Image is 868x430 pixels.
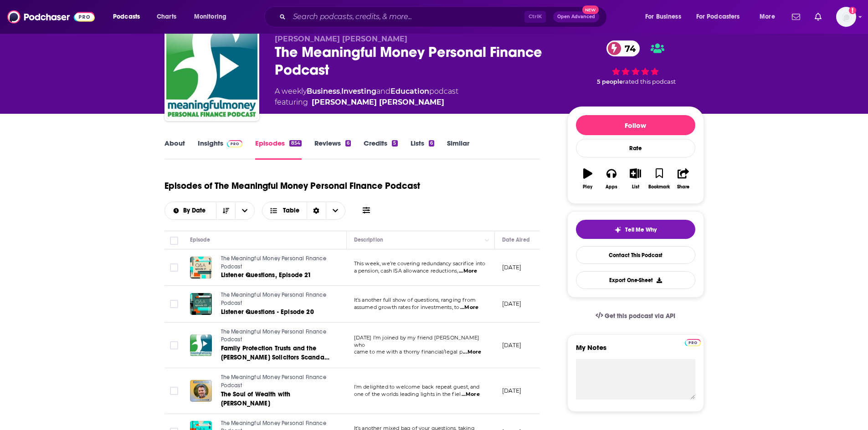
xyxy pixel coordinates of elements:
a: Show notifications dropdown [811,9,825,25]
img: User Profile [836,7,856,27]
img: tell me why sparkle [614,226,621,233]
span: For Podcasters [696,10,740,23]
label: My Notes [576,343,695,359]
a: Episodes854 [255,139,301,160]
button: open menu [107,10,152,24]
button: open menu [753,10,786,24]
button: Sort Direction [216,202,235,219]
p: [DATE] [502,387,522,395]
button: Choose View [262,202,345,220]
span: Open Advanced [557,15,595,19]
span: Ctrl K [524,11,546,23]
a: Reviews6 [314,139,351,160]
div: Apps [606,184,617,190]
div: A weekly podcast [275,86,458,108]
span: I’m delighted to welcome back repeat guest, and [354,384,480,390]
span: Charts [157,10,176,23]
p: [DATE] [502,300,522,308]
span: 74 [616,40,640,56]
button: Column Actions [482,235,493,246]
span: , [340,87,341,96]
span: The Meaningful Money Personal Finance Podcast [221,292,326,306]
button: Export One-Sheet [576,271,695,289]
span: More [760,10,775,23]
a: Lists6 [411,139,434,160]
span: Get this podcast via API [605,312,675,320]
a: The Meaningful Money Personal Finance Podcast [221,291,330,307]
span: featuring [275,97,458,108]
button: open menu [235,202,254,219]
a: Similar [447,139,469,160]
div: Share [677,184,689,190]
span: 5 people [597,78,623,85]
a: About [164,139,185,160]
button: Play [576,162,600,195]
a: Business [307,87,340,96]
a: The Meaningful Money Personal Finance Podcast [166,28,257,119]
a: Investing [341,87,376,96]
span: [PERSON_NAME] [PERSON_NAME] [275,35,407,43]
a: 74 [606,40,640,56]
button: open menu [690,10,753,24]
span: ...More [459,268,477,275]
a: Charts [151,10,182,24]
span: [DATE] I’m joined by my friend [PERSON_NAME] who [354,334,480,348]
button: Bookmark [647,162,671,195]
svg: Add a profile image [849,7,856,14]
div: Bookmark [648,184,670,190]
div: 6 [345,140,351,147]
span: The Meaningful Money Personal Finance Podcast [221,329,326,343]
div: Sort Direction [307,202,326,219]
span: The Soul of Wealth with [PERSON_NAME] [221,390,291,407]
div: List [632,184,639,190]
a: InsightsPodchaser Pro [198,139,243,160]
div: 854 [289,140,301,147]
img: Podchaser Pro [227,140,243,147]
a: Listener Questions - Episode 20 [221,308,330,317]
p: [DATE] [502,341,522,349]
span: ...More [460,304,478,311]
div: 5 [392,140,397,147]
span: This week, we’re covering redundancy sacrifice into [354,260,486,267]
button: Follow [576,115,695,135]
span: rated this podcast [623,78,676,85]
button: Show profile menu [836,7,856,27]
a: The Meaningful Money Personal Finance Podcast [221,374,330,390]
div: Date Aired [502,234,530,245]
a: Listener Questions, Episode 21 [221,271,330,280]
a: Get this podcast via API [588,305,683,327]
a: Credits5 [364,139,397,160]
button: Open AdvancedNew [553,11,599,22]
button: open menu [165,207,216,214]
a: Pete Matthew [312,97,444,108]
span: It’s another full show of questions, ranging from [354,297,476,303]
span: Toggle select row [170,263,178,272]
span: Table [283,207,299,214]
span: Family Protection Trusts and the [PERSON_NAME] Solicitors Scandal with [PERSON_NAME] [221,344,329,370]
span: The Meaningful Money Personal Finance Podcast [221,255,326,270]
div: Episode [190,234,211,245]
a: Pro website [685,338,701,346]
button: open menu [639,10,693,24]
span: Toggle select row [170,341,178,349]
span: ...More [463,349,481,356]
span: Podcasts [113,10,140,23]
a: The Meaningful Money Personal Finance Podcast [221,328,330,344]
span: assumed growth rates for investments, to [354,304,460,310]
h1: Episodes of The Meaningful Money Personal Finance Podcast [164,180,420,192]
button: open menu [188,10,238,24]
span: Logged in as BrunswickDigital [836,7,856,27]
div: Play [583,184,592,190]
span: one of the worlds leading lights in the fiel [354,391,461,397]
input: Search podcasts, credits, & more... [289,10,524,24]
span: Listener Questions, Episode 21 [221,271,312,279]
span: By Date [183,207,209,214]
span: ...More [462,391,480,398]
img: Podchaser - Follow, Share and Rate Podcasts [7,8,95,25]
a: Education [390,87,429,96]
span: Toggle select row [170,387,178,395]
span: The Meaningful Money Personal Finance Podcast [221,374,326,389]
div: 6 [429,140,434,147]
